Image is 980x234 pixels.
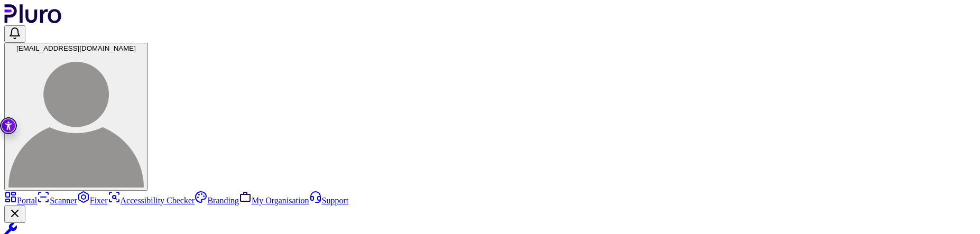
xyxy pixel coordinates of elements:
[239,196,309,205] a: My Organisation
[16,44,136,52] span: [EMAIL_ADDRESS][DOMAIN_NAME]
[195,196,239,205] a: Branding
[4,43,148,191] button: [EMAIL_ADDRESS][DOMAIN_NAME]amadey@webspark.com
[309,196,349,205] a: Support
[77,196,108,205] a: Fixer
[4,25,25,43] button: Open notifications, you have 0 new notifications
[4,16,62,25] a: Logo
[108,196,195,205] a: Accessibility Checker
[37,196,77,205] a: Scanner
[4,205,25,223] button: Close Two-factor authentication notification
[8,52,144,188] img: amadey@webspark.com
[4,196,37,205] a: Portal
